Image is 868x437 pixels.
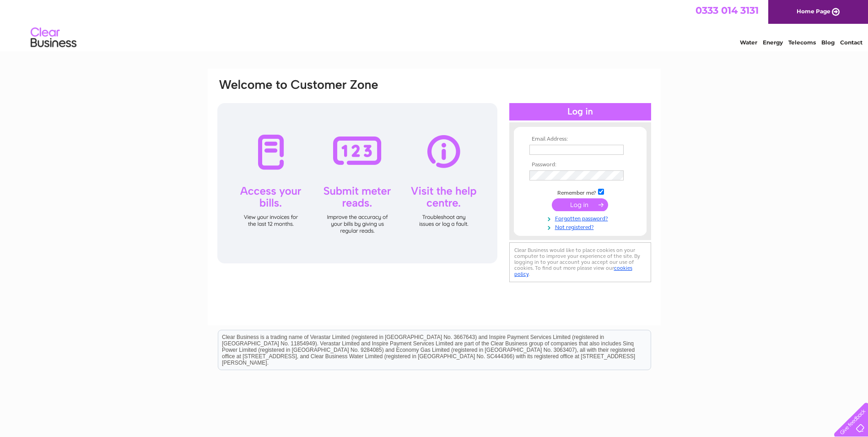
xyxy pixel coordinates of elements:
[527,136,633,142] th: Email Address:
[527,162,633,168] th: Password:
[763,39,783,46] a: Energy
[527,187,633,197] td: Remember me?
[788,39,816,46] a: Telecoms
[840,39,863,46] a: Contact
[821,39,835,46] a: Blog
[529,213,633,222] a: Forgotten password?
[218,5,651,44] div: Clear Business is a trading name of Verastar Limited (registered in [GEOGRAPHIC_DATA] No. 3667643...
[509,242,651,282] div: Clear Business would like to place cookies on your computer to improve your experience of the sit...
[740,39,757,46] a: Water
[514,265,632,277] a: cookies policy
[529,222,633,231] a: Not registered?
[552,198,608,211] input: Submit
[695,5,759,16] a: 0333 014 3131
[30,24,77,52] img: logo.png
